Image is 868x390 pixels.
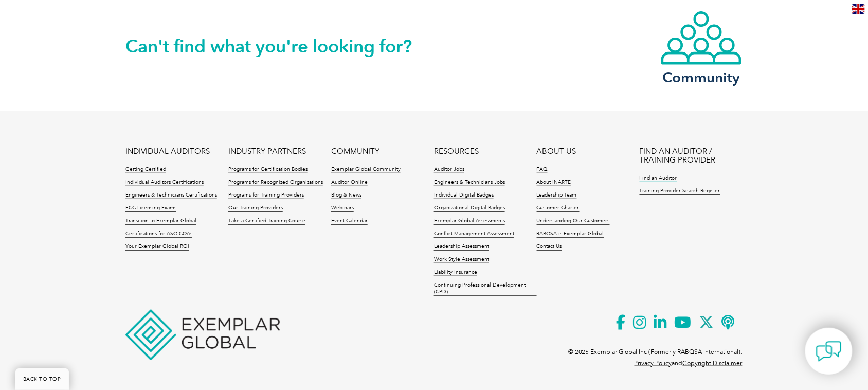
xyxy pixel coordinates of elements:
[125,231,192,238] a: Certifications for ASQ CQAs
[660,71,743,84] h3: Community
[537,231,604,238] a: RABQSA is Exemplar Global
[228,147,306,156] a: INDUSTRY PARTNERS
[228,179,323,186] a: Programs for Recognized Organizations
[331,179,368,186] a: Auditor Online
[434,218,505,225] a: Exemplar Global Assessments
[125,192,217,199] a: Engineers & Technicians Certifications
[434,205,505,212] a: Organizational Digital Badges
[640,147,743,165] a: FIND AN AUDITOR / TRAINING PROVIDER
[125,179,204,186] a: Individual Auditors Certifications
[228,192,304,199] a: Programs for Training Providers
[434,269,477,276] a: Liability Insurance
[331,192,361,199] a: Blog & News
[228,166,308,173] a: Programs for Certification Bodies
[852,4,865,14] img: en
[537,205,580,212] a: Customer Charter
[125,243,189,251] a: Your Exemplar Global ROI
[434,147,479,156] a: RESOURCES
[683,360,743,367] a: Copyright Disclaimer
[537,147,576,156] a: ABOUT US
[434,243,489,251] a: Leadership Assessment
[331,218,368,225] a: Event Calendar
[434,231,514,238] a: Conflict Management Assessment
[125,205,176,212] a: FCC Licensing Exams
[434,179,505,186] a: Engineers & Technicians Jobs
[15,368,69,390] a: BACK TO TOP
[331,147,379,156] a: COMMUNITY
[125,147,210,156] a: INDIVIDUAL AUDITORS
[537,166,548,173] a: FAQ
[537,192,577,199] a: Leadership Team
[228,218,305,225] a: Take a Certified Training Course
[660,10,743,84] a: Community
[434,256,489,263] a: Work Style Assessment
[125,166,166,173] a: Getting Certified
[537,179,571,186] a: About iNARTE
[434,166,464,173] a: Auditor Jobs
[640,175,677,182] a: Find an Auditor
[125,310,280,360] img: Exemplar Global
[228,205,283,212] a: Our Training Providers
[640,188,720,195] a: Training Provider Search Register
[660,10,743,66] img: icon-community.webp
[331,166,401,173] a: Exemplar Global Community
[434,192,494,199] a: Individual Digital Badges
[125,218,196,225] a: Transition to Exemplar Global
[635,360,672,367] a: Privacy Policy
[635,358,743,369] p: and
[537,243,562,251] a: Contact Us
[816,339,842,364] img: contact-chat.png
[568,346,743,358] p: © 2025 Exemplar Global Inc (Formerly RABQSA International).
[331,205,354,212] a: Webinars
[125,38,434,55] h2: Can't find what you're looking for?
[537,218,610,225] a: Understanding Our Customers
[434,282,537,296] a: Continuing Professional Development (CPD)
